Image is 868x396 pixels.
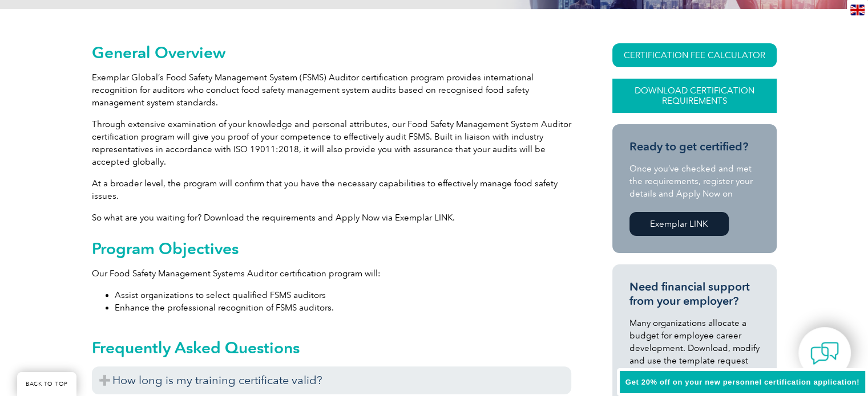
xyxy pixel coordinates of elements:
[115,301,571,314] li: Enhance the professional recognition of FSMS auditors.
[92,239,571,258] h2: Program Objectives
[612,79,777,113] a: Download Certification Requirements
[92,211,571,224] p: So what are you waiting for? Download the requirements and Apply Now via Exemplar LINK.
[17,372,76,396] a: BACK TO TOP
[629,140,760,154] h3: Ready to get certified?
[629,317,760,392] p: Many organizations allocate a budget for employee career development. Download, modify and use th...
[629,162,760,200] p: Once you’ve checked and met the requirements, register your details and Apply Now on
[629,212,729,236] a: Exemplar LINK
[92,43,571,62] h2: General Overview
[92,338,571,357] h2: Frequently Asked Questions
[92,71,571,109] p: Exemplar Global’s Food Safety Management System (FSMS) Auditor certification program provides int...
[92,118,571,168] p: Through extensive examination of your knowledge and personal attributes, our Food Safety Manageme...
[625,378,859,386] span: Get 20% off on your new personnel certification application!
[612,43,777,67] a: CERTIFICATION FEE CALCULATOR
[629,280,760,308] h3: Need financial support from your employer?
[850,5,865,15] img: en
[92,366,571,394] h3: How long is my training certificate valid?
[810,339,839,368] img: contact-chat.png
[92,177,571,202] p: At a broader level, the program will confirm that you have the necessary capabilities to effectiv...
[92,267,571,280] p: Our Food Safety Management Systems Auditor certification program will:
[115,289,571,301] li: Assist organizations to select qualified FSMS auditors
